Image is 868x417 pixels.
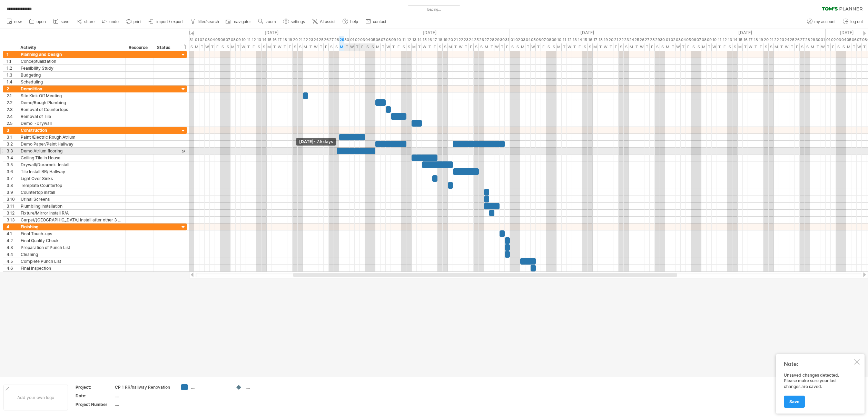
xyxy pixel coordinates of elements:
div: Thursday, 25 September 2025 [318,36,324,43]
div: Sunday, 2 November 2025 [515,43,520,51]
div: Monday, 22 September 2025 [303,36,308,43]
a: settings [282,17,307,26]
div: Tuesday, 28 October 2025 [489,43,494,51]
div: Tuesday, 16 September 2025 [272,43,277,51]
div: Monday, 5 January 2026 [846,36,851,43]
div: Friday, 26 September 2025 [324,43,329,51]
div: Tuesday, 21 October 2025 [453,43,458,51]
div: Wednesday, 1 October 2025 [349,43,355,51]
span: AI assist [320,19,335,24]
div: Thursday, 11 September 2025 [246,43,251,51]
div: Tuesday, 30 September 2025 [344,43,349,51]
div: Sunday, 9 November 2025 [551,43,556,51]
div: Friday, 26 December 2025 [795,36,800,43]
div: Thursday, 20 November 2025 [608,36,613,43]
div: Tuesday, 11 November 2025 [562,36,567,43]
div: Tuesday, 9 December 2025 [707,43,712,51]
span: help [350,19,358,24]
div: Wednesday, 26 November 2025 [639,36,644,43]
div: Saturday, 13 September 2025 [256,36,262,43]
div: October 2025 [349,29,510,36]
div: Thursday, 30 October 2025 [500,36,505,43]
div: Sunday, 7 September 2025 [225,43,230,51]
div: Friday, 31 October 2025 [505,36,510,43]
div: Friday, 19 September 2025 [287,43,293,51]
div: Wednesday, 7 January 2026 [857,43,862,51]
div: Thursday, 4 September 2025 [210,36,215,43]
div: Friday, 12 September 2025 [251,43,256,51]
div: Wednesday, 17 December 2025 [748,43,753,51]
div: Wednesday, 7 January 2026 [857,36,862,43]
div: Sunday, 7 September 2025 [225,36,230,43]
div: Wednesday, 10 September 2025 [241,43,246,51]
div: Sunday, 7 December 2025 [696,43,701,51]
div: Tuesday, 14 October 2025 [417,43,422,51]
div: Sunday, 12 October 2025 [406,36,412,43]
div: Friday, 7 November 2025 [541,36,546,43]
div: Sunday, 31 August 2025 [189,43,194,51]
div: Monday, 8 September 2025 [230,36,236,43]
div: Thursday, 16 October 2025 [427,43,432,51]
div: Monday, 24 November 2025 [629,43,634,51]
span: open [37,19,46,24]
div: Friday, 14 November 2025 [577,36,582,43]
div: Monday, 1 September 2025 [194,36,199,43]
div: Wednesday, 17 September 2025 [277,36,282,43]
div: Thursday, 4 September 2025 [210,43,215,51]
div: Sunday, 31 August 2025 [189,36,194,43]
div: Friday, 14 November 2025 [577,43,582,51]
div: Wednesday, 15 October 2025 [422,43,427,51]
div: Sunday, 16 November 2025 [588,43,593,51]
div: Tuesday, 9 September 2025 [236,43,241,51]
a: AI assist [310,17,337,26]
div: Friday, 5 December 2025 [686,43,691,51]
div: Monday, 22 September 2025 [303,43,308,51]
div: Tuesday, 6 January 2026 [851,43,857,51]
div: Sunday, 2 November 2025 [515,36,520,43]
div: Monday, 8 September 2025 [230,43,236,51]
div: Thursday, 9 October 2025 [391,43,396,51]
div: Tuesday, 18 November 2025 [598,43,603,51]
div: Tuesday, 30 December 2025 [815,43,820,51]
div: Wednesday, 15 October 2025 [422,36,427,43]
a: Save [784,396,805,408]
div: Saturday, 20 December 2025 [763,43,769,51]
div: Sunday, 28 September 2025 [334,36,339,43]
div: Sunday, 19 October 2025 [443,36,448,43]
div: Thursday, 13 November 2025 [572,43,577,51]
div: Sunday, 21 December 2025 [769,43,774,51]
div: Friday, 5 September 2025 [215,36,220,43]
div: Friday, 26 December 2025 [795,43,800,51]
div: Saturday, 11 October 2025 [401,43,406,51]
div: Sunday, 16 November 2025 [588,36,593,43]
span: filter/search [198,19,219,24]
div: Friday, 2 January 2026 [831,43,836,51]
div: Thursday, 27 November 2025 [644,36,650,43]
div: Thursday, 20 November 2025 [608,43,613,51]
div: Wednesday, 24 September 2025 [313,43,318,51]
div: Wednesday, 17 September 2025 [277,43,282,51]
div: Sunday, 19 October 2025 [443,43,448,51]
div: Thursday, 4 December 2025 [681,43,686,51]
div: Saturday, 11 October 2025 [401,36,406,43]
div: November 2025 [510,29,665,36]
div: Sunday, 14 December 2025 [732,43,738,51]
div: Saturday, 20 December 2025 [763,36,769,43]
div: Tuesday, 28 October 2025 [489,36,494,43]
div: Sunday, 14 September 2025 [262,43,267,51]
div: Saturday, 15 November 2025 [582,36,588,43]
div: Monday, 3 November 2025 [520,43,525,51]
div: Thursday, 11 December 2025 [717,36,722,43]
div: Sunday, 23 November 2025 [624,43,629,51]
div: Monday, 8 December 2025 [701,36,707,43]
div: Friday, 17 October 2025 [432,43,437,51]
div: Friday, 5 December 2025 [686,36,691,43]
div: Wednesday, 24 December 2025 [784,36,789,43]
div: Monday, 15 September 2025 [267,43,272,51]
div: Wednesday, 3 December 2025 [675,43,681,51]
div: Tuesday, 4 November 2025 [525,43,531,51]
div: Sunday, 9 November 2025 [551,36,556,43]
div: Saturday, 20 September 2025 [293,43,298,51]
div: Tuesday, 14 October 2025 [417,36,422,43]
div: Thursday, 25 December 2025 [789,43,795,51]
